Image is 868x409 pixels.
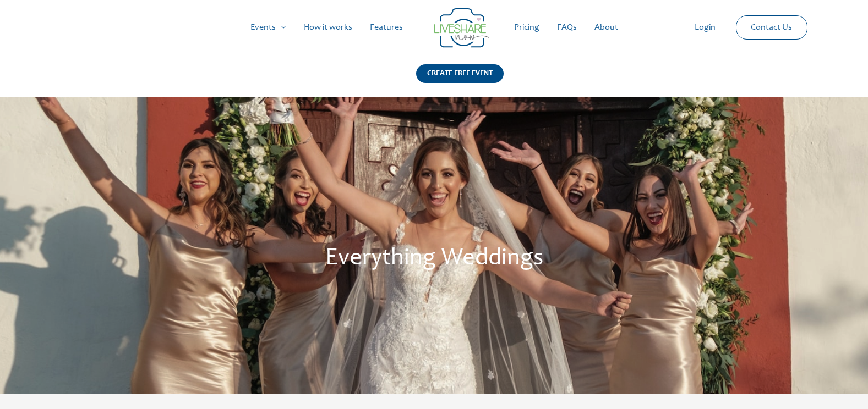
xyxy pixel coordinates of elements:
[416,64,504,97] a: CREATE FREE EVENT
[548,10,586,45] a: FAQs
[19,10,849,45] nav: Site Navigation
[586,10,627,45] a: About
[434,8,489,48] img: Group 14 | Live Photo Slideshow for Events | Create Free Events Album for Any Occasion
[361,10,412,45] a: Features
[325,247,543,271] span: Everything Weddings
[242,10,295,45] a: Events
[416,64,504,83] div: CREATE FREE EVENT
[742,16,801,39] a: Contact Us
[686,10,724,45] a: Login
[505,10,548,45] a: Pricing
[295,10,361,45] a: How it works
